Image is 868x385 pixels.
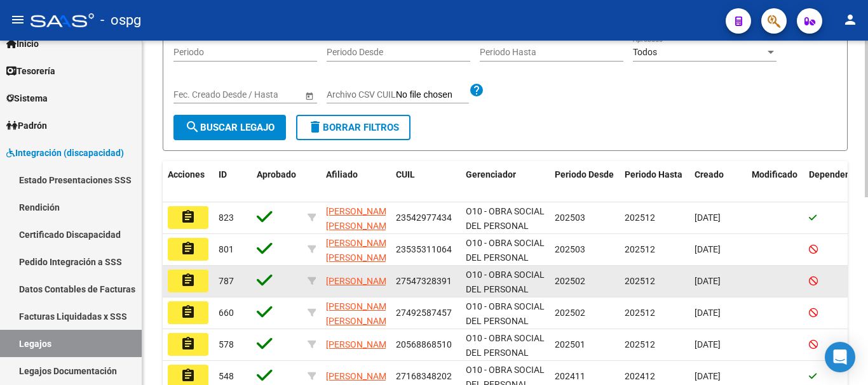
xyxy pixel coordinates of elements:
[695,339,721,349] span: [DATE]
[296,115,410,140] button: Borrar Filtros
[625,339,655,349] span: 202512
[695,212,721,223] span: [DATE]
[747,161,804,203] datatable-header-cell: Modificado
[173,115,286,140] button: Buscar Legajo
[326,206,394,231] span: [PERSON_NAME] [PERSON_NAME]
[219,212,234,223] span: 823
[219,169,227,179] span: ID
[326,371,394,381] span: [PERSON_NAME]
[466,333,545,372] span: O10 - OBRA SOCIAL DEL PERSONAL GRAFICO
[180,209,196,225] mat-icon: assignment
[625,212,655,223] span: 202512
[843,12,858,27] mat-icon: person
[308,122,399,133] span: Borrar Filtros
[809,169,862,179] span: Dependencia
[219,244,234,254] span: 801
[180,336,196,351] mat-icon: assignment
[326,169,358,179] span: Afiliado
[555,339,585,349] span: 202501
[695,169,724,179] span: Creado
[466,238,545,277] span: O10 - OBRA SOCIAL DEL PERSONAL GRAFICO
[466,206,545,245] span: O10 - OBRA SOCIAL DEL PERSONAL GRAFICO
[550,161,620,203] datatable-header-cell: Periodo Desde
[100,6,141,34] span: - ospg
[396,89,469,101] input: Archivo CSV CUIL
[555,212,585,223] span: 202503
[625,169,682,179] span: Periodo Hasta
[6,64,55,78] span: Tesorería
[695,371,721,381] span: [DATE]
[625,276,655,286] span: 202512
[825,342,855,372] div: Open Intercom Messenger
[466,169,516,179] span: Gerenciador
[327,89,396,100] span: Archivo CSV CUIL
[10,12,25,27] mat-icon: menu
[625,371,655,381] span: 202412
[633,47,657,57] span: Todos
[752,169,797,179] span: Modificado
[185,119,200,134] mat-icon: search
[396,308,452,318] span: 27492587457
[555,169,614,179] span: Periodo Desde
[326,238,394,263] span: [PERSON_NAME] [PERSON_NAME]
[6,91,48,105] span: Sistema
[326,339,394,349] span: [PERSON_NAME]
[173,89,220,100] input: Fecha inicio
[695,308,721,318] span: [DATE]
[6,37,39,51] span: Inicio
[308,119,323,134] mat-icon: delete
[180,368,196,383] mat-icon: assignment
[396,169,415,179] span: CUIL
[391,161,461,203] datatable-header-cell: CUIL
[396,212,452,223] span: 23542977434
[163,161,214,203] datatable-header-cell: Acciones
[321,161,391,203] datatable-header-cell: Afiliado
[6,119,47,133] span: Padrón
[466,270,545,309] span: O10 - OBRA SOCIAL DEL PERSONAL GRAFICO
[695,244,721,254] span: [DATE]
[214,161,252,203] datatable-header-cell: ID
[396,371,452,381] span: 27168348202
[326,276,394,286] span: [PERSON_NAME]
[555,371,585,381] span: 202411
[625,308,655,318] span: 202512
[466,301,545,341] span: O10 - OBRA SOCIAL DEL PERSONAL GRAFICO
[555,244,585,254] span: 202503
[625,244,655,254] span: 202512
[396,244,452,254] span: 23535311064
[396,339,452,349] span: 20568868510
[168,169,205,179] span: Acciones
[6,146,124,160] span: Integración (discapacidad)
[180,304,196,320] mat-icon: assignment
[461,161,550,203] datatable-header-cell: Gerenciador
[231,89,293,100] input: Fecha fin
[396,276,452,286] span: 27547328391
[620,161,689,203] datatable-header-cell: Periodo Hasta
[689,161,747,203] datatable-header-cell: Creado
[695,276,721,286] span: [DATE]
[180,273,196,288] mat-icon: assignment
[180,241,196,256] mat-icon: assignment
[302,89,316,102] button: Open calendar
[555,276,585,286] span: 202502
[257,169,296,179] span: Aprobado
[469,82,484,98] mat-icon: help
[219,339,234,349] span: 578
[219,371,234,381] span: 548
[219,308,234,318] span: 660
[252,161,302,203] datatable-header-cell: Aprobado
[326,301,394,326] span: [PERSON_NAME] [PERSON_NAME]
[555,308,585,318] span: 202502
[219,276,234,286] span: 787
[185,122,275,133] span: Buscar Legajo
